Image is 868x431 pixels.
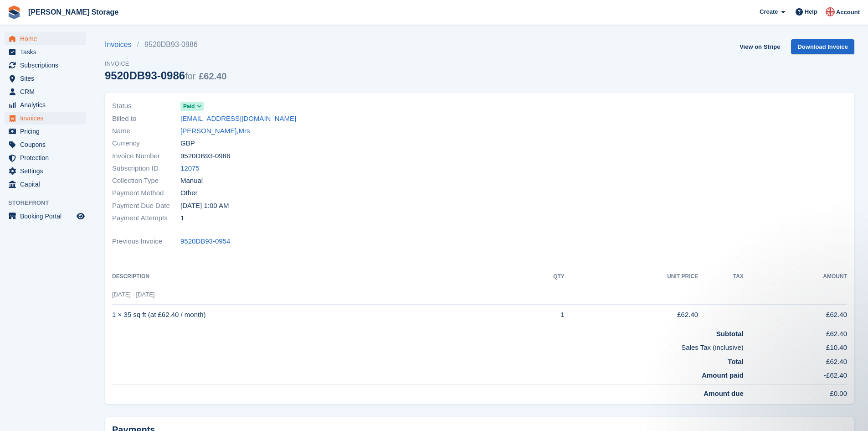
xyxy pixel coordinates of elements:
[698,270,744,284] th: Tax
[5,99,86,111] a: menu
[565,270,698,284] th: Unit Price
[5,85,86,98] a: menu
[5,72,86,85] a: menu
[744,367,847,384] td: -£62.40
[199,71,226,81] span: £62.40
[112,213,180,223] span: Payment Attempts
[744,305,847,325] td: £62.40
[5,138,86,151] a: menu
[112,339,744,353] td: Sales Tax (inclusive)
[744,353,847,367] td: £62.40
[736,39,784,54] a: View on Stripe
[20,112,75,125] span: Invoices
[5,125,86,138] a: menu
[702,371,744,379] strong: Amount paid
[760,7,778,16] span: Create
[20,85,75,98] span: CRM
[836,8,860,17] span: Account
[112,114,180,124] span: Billed to
[5,59,86,72] a: menu
[5,151,86,164] a: menu
[20,210,75,223] span: Booking Portal
[20,72,75,85] span: Sites
[185,71,195,81] span: for
[744,325,847,339] td: £62.40
[20,46,75,58] span: Tasks
[805,7,817,16] span: Help
[20,32,75,45] span: Home
[565,305,698,325] td: £62.40
[20,59,75,72] span: Subscriptions
[7,5,21,19] img: stora-icon-8386f47178a22dfd0bd8f6a31ec36ba5ce8667c1dd55bd0f319d3a0aa187defe.svg
[180,114,296,124] a: [EMAIL_ADDRESS][DOMAIN_NAME]
[744,270,847,284] th: Amount
[112,236,180,247] span: Previous Invoice
[105,59,226,68] span: Invoice
[826,7,835,16] img: John Baker
[728,358,744,365] strong: Total
[5,112,86,125] a: menu
[744,384,847,399] td: £0.00
[516,270,564,284] th: QTY
[180,151,230,161] span: 9520DB93-0986
[180,101,204,111] a: Paid
[20,151,75,164] span: Protection
[744,339,847,353] td: £10.40
[112,201,180,211] span: Payment Due Date
[112,138,180,149] span: Currency
[112,270,516,284] th: Description
[180,126,250,136] a: [PERSON_NAME],Mrs
[5,32,86,45] a: menu
[105,69,226,82] div: 9520DB93-0986
[791,39,854,54] a: Download Invoice
[112,163,180,174] span: Subscription ID
[20,138,75,151] span: Coupons
[5,178,86,191] a: menu
[105,39,137,50] a: Invoices
[112,291,154,298] span: [DATE] - [DATE]
[180,163,200,174] a: 12075
[180,188,198,198] span: Other
[20,99,75,111] span: Analytics
[516,305,564,325] td: 1
[112,188,180,198] span: Payment Method
[5,46,86,58] a: menu
[8,198,91,208] span: Storefront
[180,138,195,149] span: GBP
[5,210,86,223] a: menu
[183,102,195,110] span: Paid
[180,236,230,247] a: 9520DB93-0954
[20,125,75,138] span: Pricing
[180,213,184,223] span: 1
[20,178,75,191] span: Capital
[704,389,744,397] strong: Amount due
[105,39,226,50] nav: breadcrumbs
[112,176,180,186] span: Collection Type
[180,201,229,211] time: 2025-09-09 00:00:00 UTC
[20,165,75,177] span: Settings
[112,101,180,111] span: Status
[75,211,86,222] a: Preview store
[180,176,203,186] span: Manual
[5,165,86,177] a: menu
[112,305,516,325] td: 1 × 35 sq ft (at £62.40 / month)
[112,126,180,136] span: Name
[25,5,122,20] a: [PERSON_NAME] Storage
[716,330,744,338] strong: Subtotal
[112,151,180,161] span: Invoice Number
